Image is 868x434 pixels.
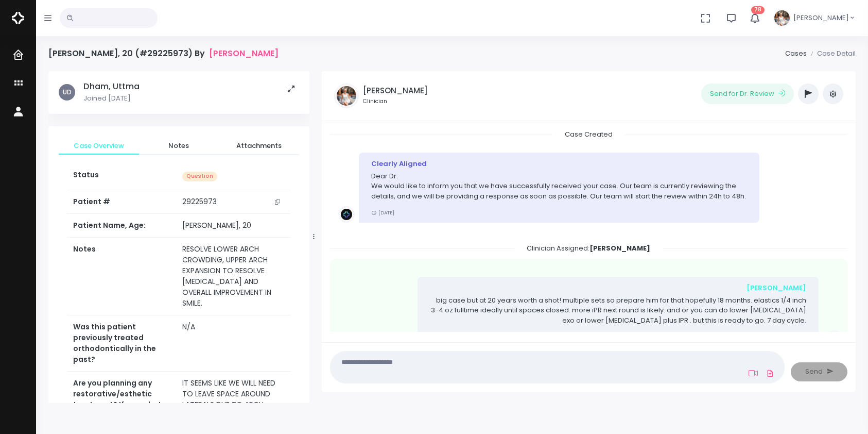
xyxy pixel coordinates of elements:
img: Logo Horizontal [12,7,24,29]
small: [DATE] [371,209,394,216]
th: Patient Name, Age: [67,214,176,238]
h5: Dham, Uttma [83,81,140,92]
span: Notes [147,141,211,151]
p: big case but at 20 years worth a shot! multiple sets so prepare him for that hopefully 18 months.... [430,295,806,326]
li: Case Detail [807,48,856,59]
td: [PERSON_NAME], 20 [176,214,290,238]
div: scrollable content [48,71,309,403]
a: Add Files [764,364,776,382]
span: Clinician Assigned: [514,240,663,256]
th: Was this patient previously treated orthodontically in the past? [67,315,176,372]
p: Joined [DATE] [83,93,140,104]
div: scrollable content [330,129,847,332]
p: Dear Dr. We would like to inform you that we have successfully received your case. Our team is cu... [371,171,748,202]
td: 29225973 [176,190,290,214]
a: Cases [785,48,807,58]
img: Header Avatar [773,9,791,27]
h4: [PERSON_NAME], 20 (#29225973) By [48,48,279,58]
th: Patient # [67,190,176,214]
th: Status [67,163,176,190]
h5: [PERSON_NAME] [363,86,428,95]
small: Clinician [363,97,428,106]
a: [PERSON_NAME] [209,48,279,58]
td: N/A [176,315,290,372]
span: UD [59,84,75,101]
th: Notes [67,238,176,315]
b: [PERSON_NAME] [589,243,650,253]
button: Send for Dr. Review [701,84,794,104]
span: 78 [751,6,765,14]
span: Attachments [227,141,291,151]
a: Add Loom Video [747,369,760,377]
span: [PERSON_NAME] [793,13,849,23]
span: Question [182,172,217,181]
div: [PERSON_NAME] [430,283,806,293]
div: Clearly Aligned [371,159,748,169]
td: RESOLVE LOWER ARCH CROWDING, UPPER ARCH EXPANSION TO RESOLVE [MEDICAL_DATA] AND OVERALL IMPROVEME... [176,238,290,315]
span: Case Created [552,126,625,142]
span: Case Overview [67,141,131,151]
